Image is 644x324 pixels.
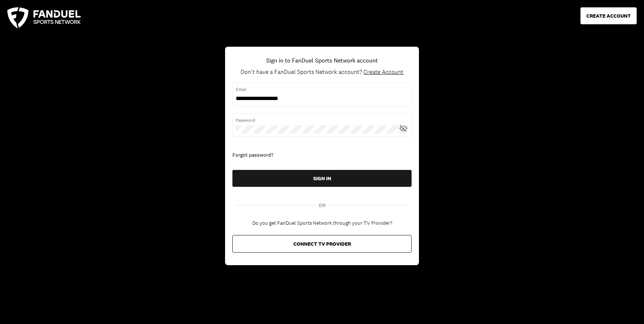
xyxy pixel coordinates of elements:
[266,56,378,65] h1: Sign in to FanDuel Sports Network account
[319,202,326,209] span: OR
[232,152,412,159] div: Forgot password?
[232,235,412,253] button: CONNECT TV PROVIDER
[232,170,412,187] button: SIGN IN
[236,117,408,124] span: Password
[363,68,404,76] span: Create Account
[236,86,408,93] span: Email
[580,7,637,24] button: CREATE ACCOUNT
[252,220,392,227] div: Do you get FanDuel Sports Network through your TV Provider?
[240,68,404,75] div: Don't have a FanDuel Sports Network account?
